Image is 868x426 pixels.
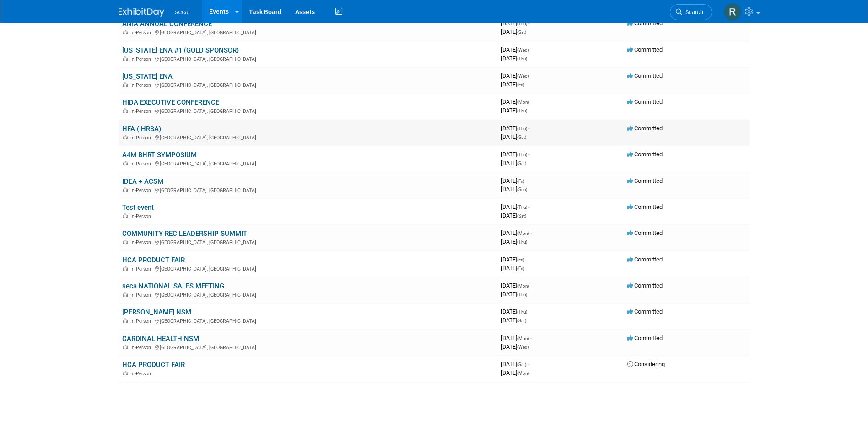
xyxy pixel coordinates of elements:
[122,107,494,114] div: [GEOGRAPHIC_DATA], [GEOGRAPHIC_DATA]
[517,205,527,210] span: (Thu)
[123,135,128,139] img: In-Person Event
[517,161,526,166] span: (Sat)
[122,133,494,141] div: [GEOGRAPHIC_DATA], [GEOGRAPHIC_DATA]
[122,160,494,167] div: [GEOGRAPHIC_DATA], [GEOGRAPHIC_DATA]
[517,231,529,236] span: (Mon)
[528,203,530,210] span: -
[501,125,530,132] span: [DATE]
[501,282,532,289] span: [DATE]
[130,30,154,36] span: In-Person
[627,151,663,158] span: Committed
[627,361,665,367] span: Considering
[130,318,154,324] span: In-Person
[130,187,154,193] span: In-Person
[517,318,526,323] span: (Sat)
[123,30,128,34] img: In-Person Event
[501,203,530,210] span: [DATE]
[122,98,219,106] a: HIDA EXECUTIVE CONFERENCE
[501,229,532,236] span: [DATE]
[501,151,530,158] span: [DATE]
[501,369,529,376] span: [DATE]
[501,55,527,62] span: [DATE]
[517,362,526,367] span: (Sat)
[517,108,527,113] span: (Thu)
[122,291,494,298] div: [GEOGRAPHIC_DATA], [GEOGRAPHIC_DATA]
[122,256,185,264] a: HCA PRODUCT FAIR
[501,133,526,140] span: [DATE]
[501,28,526,35] span: [DATE]
[123,318,128,323] img: In-Person Event
[526,256,527,263] span: -
[130,345,154,351] span: In-Person
[530,229,532,236] span: -
[627,335,663,341] span: Committed
[627,229,663,236] span: Committed
[517,126,527,131] span: (Thu)
[123,266,128,271] img: In-Person Event
[627,72,663,79] span: Committed
[122,265,494,272] div: [GEOGRAPHIC_DATA], [GEOGRAPHIC_DATA]
[119,8,164,17] img: ExhibitDay
[530,46,532,53] span: -
[122,151,197,159] a: A4M BHRT SYMPOSIUM
[122,72,173,80] a: [US_STATE] ENA
[501,46,532,53] span: [DATE]
[130,108,154,114] span: In-Person
[517,257,524,262] span: (Fri)
[122,203,154,212] a: Test event
[501,317,526,324] span: [DATE]
[501,335,532,341] span: [DATE]
[627,308,663,315] span: Committed
[501,107,527,114] span: [DATE]
[130,292,154,298] span: In-Person
[123,371,128,375] img: In-Person Event
[122,308,191,316] a: [PERSON_NAME] NSM
[501,160,526,166] span: [DATE]
[517,309,527,314] span: (Thu)
[517,292,527,297] span: (Thu)
[530,282,532,289] span: -
[123,108,128,113] img: In-Person Event
[724,3,741,21] img: Rachel Jordan
[501,81,524,88] span: [DATE]
[122,28,494,36] div: [GEOGRAPHIC_DATA], [GEOGRAPHIC_DATA]
[122,177,163,186] a: IDEA + ACSM
[122,186,494,193] div: [GEOGRAPHIC_DATA], [GEOGRAPHIC_DATA]
[130,82,154,88] span: In-Person
[517,152,527,157] span: (Thu)
[122,46,239,54] a: [US_STATE] ENA #1 (GOLD SPONSOR)
[130,213,154,219] span: In-Person
[130,56,154,62] span: In-Person
[175,8,189,16] span: seca
[501,265,524,272] span: [DATE]
[528,151,530,158] span: -
[517,56,527,61] span: (Thu)
[627,282,663,289] span: Committed
[517,345,529,350] span: (Wed)
[501,72,532,79] span: [DATE]
[122,282,224,290] a: seca NATIONAL SALES MEETING
[130,240,154,245] span: In-Person
[627,256,663,263] span: Committed
[122,125,161,133] a: HFA (IHRSA)
[528,308,530,315] span: -
[123,56,128,61] img: In-Person Event
[530,72,532,79] span: -
[123,82,128,87] img: In-Person Event
[122,361,185,369] a: HCA PRODUCT FAIR
[682,9,703,16] span: Search
[517,371,529,376] span: (Mon)
[501,98,532,105] span: [DATE]
[517,266,524,271] span: (Fri)
[501,343,529,350] span: [DATE]
[122,20,212,28] a: ANIA ANNUAL CONFERENCE
[528,125,530,132] span: -
[501,291,527,298] span: [DATE]
[130,161,154,167] span: In-Person
[627,98,663,105] span: Committed
[517,179,524,184] span: (Fri)
[501,361,529,367] span: [DATE]
[530,335,532,341] span: -
[670,4,712,20] a: Search
[123,187,128,192] img: In-Person Event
